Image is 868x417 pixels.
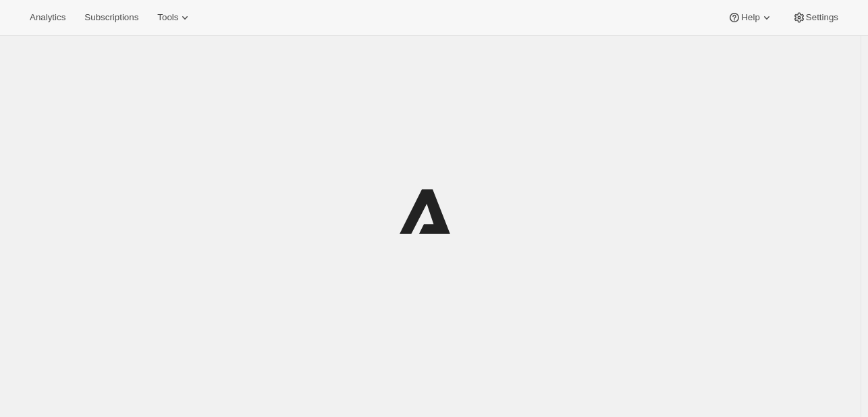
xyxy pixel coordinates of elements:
[720,8,781,27] button: Help
[22,8,74,27] button: Analytics
[784,8,846,27] button: Settings
[76,8,146,27] button: Subscriptions
[806,12,838,23] span: Settings
[84,12,138,23] span: Subscriptions
[741,12,759,23] span: Help
[149,8,200,27] button: Tools
[157,12,178,23] span: Tools
[30,12,65,23] span: Analytics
